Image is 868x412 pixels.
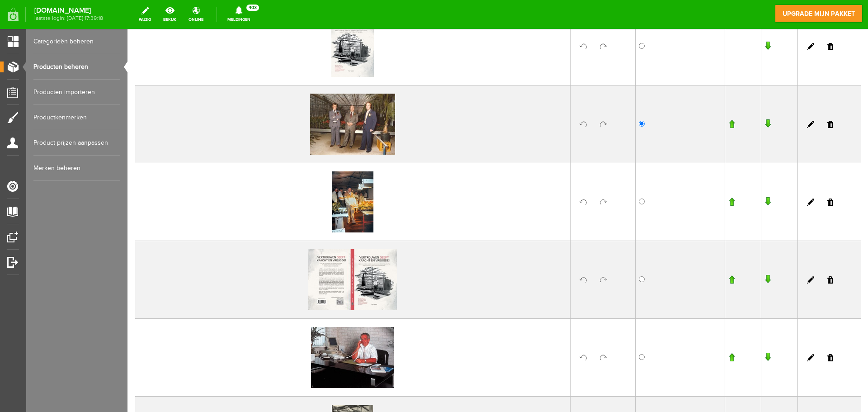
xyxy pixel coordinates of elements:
[158,5,182,24] a: bekijk
[700,247,706,255] a: Verwijderen
[700,170,706,177] a: Verwijderen
[222,5,256,24] a: Meldingen403
[679,325,687,332] a: Bewerken
[183,5,209,24] a: online
[33,156,120,181] a: Merken beheren
[33,105,120,130] a: Productkenmerken
[700,92,706,99] a: Verwijderen
[34,16,103,21] span: laatste login: [DATE] 17:39:18
[33,130,120,156] a: Product prijzen aanpassen
[133,5,156,24] a: wijzig
[204,142,246,204] img: 39.jpg
[775,5,863,23] a: upgrade mijn pakket
[246,5,259,11] span: 403
[700,14,706,21] a: Verwijderen
[184,298,267,359] img: 5.jpg
[181,220,269,281] img: cover-def-240x170-incl.-afloop-page-001.jpg
[33,80,120,105] a: Producten importeren
[679,14,687,21] a: Bewerken
[679,170,687,177] a: Bewerken
[34,8,103,13] strong: [DOMAIN_NAME]
[679,247,687,255] a: Bewerken
[700,325,706,332] a: Verwijderen
[33,29,120,54] a: Categorieën beheren
[33,54,120,80] a: Producten beheren
[183,65,268,126] img: 36.jpg
[679,92,687,99] a: Bewerken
